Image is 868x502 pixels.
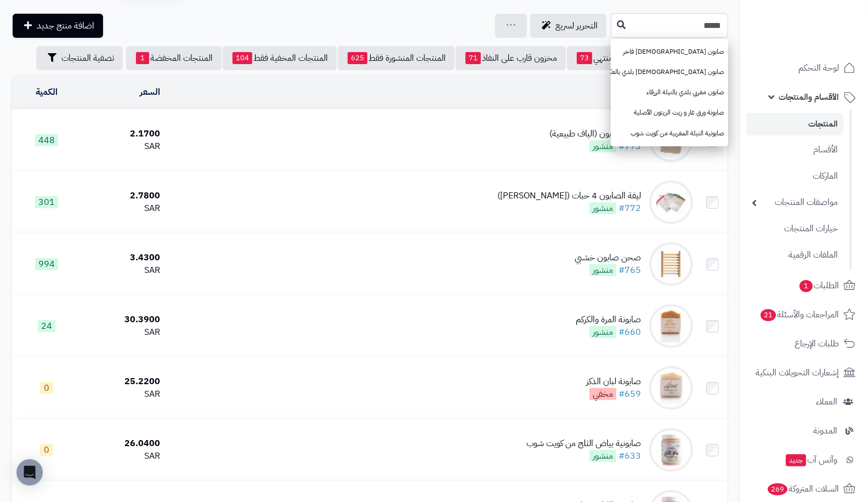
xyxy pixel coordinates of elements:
div: 30.3900 [86,313,160,326]
a: #772 [619,202,641,215]
span: 71 [466,52,481,64]
span: إشعارات التحويلات البنكية [756,365,839,380]
a: السعر [140,85,160,99]
span: مخفي [589,388,616,400]
a: العملاء [746,389,861,415]
a: المنتجات المخفية فقط104 [223,46,337,70]
div: 3.4300 [86,252,160,264]
div: SAR [86,140,160,153]
span: 269 [768,483,787,495]
img: صحن صابون خشبي [649,242,693,286]
span: المراجعات والأسئلة [759,307,839,322]
a: المنتجات المخفضة1 [126,46,222,70]
a: المنتجات المنشورة فقط625 [338,46,455,70]
a: صابونة ورق غار و زيت الزيتون الأصلية [611,102,728,123]
span: منشور [589,264,616,276]
a: صابونية النيلة المغربية من كويت شوب [611,123,728,144]
div: Open Intercom Messenger [16,459,43,486]
a: الكمية [36,85,58,99]
img: ليفة الصابون 4 حبات (نايلون) [649,180,693,224]
span: تصفية المنتجات [61,52,114,65]
span: وآتس آب [785,452,837,467]
button: تصفية المنتجات [36,46,123,70]
span: 0 [40,382,53,394]
div: SAR [86,388,160,401]
a: مواصفات المنتجات [746,191,843,214]
a: وآتس آبجديد [746,447,861,473]
div: 2.7800 [86,190,160,202]
a: خيارات المنتجات [746,217,843,241]
a: اضافة منتج جديد [13,14,103,38]
div: SAR [86,326,160,339]
a: صابون [DEMOGRAPHIC_DATA] فاخر [611,42,728,62]
span: 448 [35,134,58,146]
span: منشور [589,326,616,338]
span: الطلبات [798,278,839,293]
a: الملفات الرقمية [746,243,843,267]
a: #659 [619,387,641,401]
a: المدونة [746,418,861,444]
a: المنتجات [746,113,843,135]
span: لوحة التحكم [798,60,839,76]
span: 1 [799,280,813,292]
a: المراجعات والأسئلة21 [746,301,861,328]
span: المدونة [813,423,837,438]
div: 26.0400 [86,437,160,450]
a: #633 [619,449,641,463]
div: ليفة الصابون 4 حبات ([PERSON_NAME]) [497,190,641,202]
span: طلبات الإرجاع [795,336,839,351]
span: 21 [761,309,776,321]
div: صابونة لبان الذكر [586,375,641,388]
img: logo-2.png [793,29,858,52]
span: الأقسام والمنتجات [779,89,839,105]
div: صابونية بياض الثلج من كويت شوب [526,437,641,450]
div: SAR [86,202,160,215]
div: صحن صابون خشبي [575,252,641,264]
a: الماركات [746,164,843,188]
span: جديد [786,454,806,466]
span: التحرير لسريع [555,19,598,32]
div: SAR [86,264,160,277]
div: ليفة الصابون (الياف طبيعية) [549,128,641,140]
div: 2.1700 [86,128,160,140]
a: صابون [DEMOGRAPHIC_DATA] بلدي بالعكر [PERSON_NAME] [611,62,728,82]
a: طلبات الإرجاع [746,330,861,357]
span: 1 [136,52,149,64]
a: #660 [619,326,641,339]
a: السلات المتروكة269 [746,476,861,502]
a: الطلبات1 [746,272,861,299]
span: منشور [589,140,616,152]
img: صابونية بياض الثلج من كويت شوب [649,428,693,472]
span: 24 [38,320,55,332]
a: #765 [619,264,641,277]
span: منشور [589,202,616,214]
a: #773 [619,140,641,153]
a: لوحة التحكم [746,55,861,81]
div: صابونة المرة والكركم [576,313,641,326]
span: 625 [348,52,367,64]
div: 25.2200 [86,375,160,388]
div: SAR [86,450,160,463]
a: مخزون منتهي73 [567,46,647,70]
a: صابون مغربي بلدي بالنيلة الزرقاء [611,82,728,102]
img: صابونة المرة والكركم [649,304,693,348]
a: مخزون قارب على النفاذ71 [456,46,566,70]
span: العملاء [816,394,837,409]
span: منشور [589,450,616,462]
span: 73 [577,52,592,64]
span: 994 [35,258,58,270]
img: صابونة لبان الذكر [649,366,693,410]
a: الأقسام [746,138,843,162]
span: 104 [232,52,252,64]
span: 0 [40,444,53,456]
a: التحرير لسريع [530,14,606,38]
a: إشعارات التحويلات البنكية [746,360,861,386]
span: اضافة منتج جديد [37,19,94,32]
span: 301 [35,196,58,208]
span: السلات المتروكة [767,481,839,497]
